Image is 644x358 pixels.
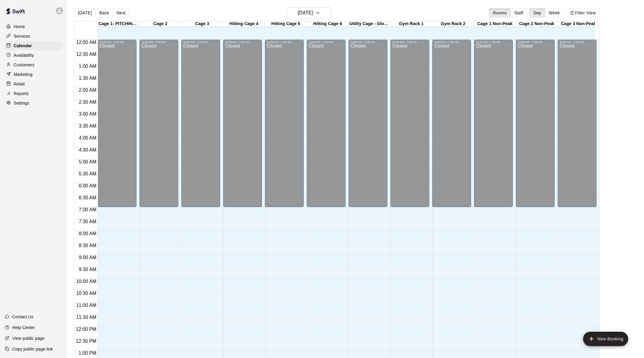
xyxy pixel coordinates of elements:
div: Closed [392,44,427,209]
div: 12:00 AM – 7:00 AM [350,41,386,44]
div: 12:00 AM – 7:00 AM: Closed [390,40,429,207]
div: Closed [267,44,302,209]
button: [DATE] [286,7,331,19]
span: 6:30 AM [77,195,98,200]
span: 9:00 AM [77,255,98,260]
div: Closed [518,44,553,209]
button: Filter View [566,8,599,17]
p: Settings [14,100,29,106]
div: Closed [434,44,469,209]
p: Calendar [14,43,32,49]
p: Availability [14,52,34,58]
div: 12:00 AM – 7:00 AM [392,41,427,44]
div: 12:00 AM – 7:00 AM: Closed [307,40,346,207]
p: Marketing [14,71,33,77]
a: Settings [5,99,62,108]
span: 3:00 AM [77,111,98,117]
p: Contact Us [12,314,33,320]
div: 12:00 AM – 7:00 AM [476,41,511,44]
span: 2:00 AM [77,88,98,93]
div: Hitting Cage 5 [265,21,307,27]
div: 12:00 AM – 7:00 AM: Closed [223,40,262,207]
span: 7:00 AM [77,207,98,212]
a: Marketing [5,70,62,79]
a: Customers [5,60,62,69]
div: 12:00 AM – 7:00 AM: Closed [558,40,597,207]
span: 10:00 AM [75,279,98,284]
div: Utility Cage - Glove Work and Tee Work ONLY [349,21,390,27]
button: Week [545,8,564,17]
button: add [583,332,628,346]
span: 10:30 AM [75,291,98,296]
div: Closed [476,44,511,209]
div: 12:00 AM – 7:00 AM: Closed [181,40,220,207]
div: 12:00 AM – 7:00 AM: Closed [265,40,304,207]
div: 12:00 AM – 7:00 AM: Closed [432,40,471,207]
div: 12:00 AM – 7:00 AM [225,41,260,44]
p: Retail [14,81,25,87]
span: 12:30 AM [75,52,98,57]
span: 4:30 AM [77,147,98,152]
a: Reports [5,89,62,98]
div: 12:00 AM – 7:00 AM [434,41,469,44]
span: 5:30 AM [77,171,98,176]
a: Retail [5,79,62,88]
div: Closed [99,44,135,209]
div: Closed [225,44,260,209]
div: Hitting Cage 6 [307,21,349,27]
span: 1:30 AM [77,76,98,81]
div: 12:00 AM – 7:00 AM [99,41,135,44]
span: 4:00 AM [77,135,98,140]
p: Customers [14,62,34,68]
button: Staff [510,8,527,17]
div: Gym Rack 1 [390,21,432,27]
div: Cage 1 Non-Peak [474,21,516,27]
p: View public page [12,335,45,341]
span: 12:00 PM [74,327,98,332]
div: Hitting Cage 4 [223,21,265,27]
a: Calendar [5,41,62,50]
div: Gym Rack 2 [432,21,474,27]
p: Reports [14,91,29,97]
div: 12:00 AM – 7:00 AM: Closed [139,40,178,207]
p: Help Center [12,325,35,331]
p: Copy public page link [12,346,53,352]
a: Home [5,22,62,31]
div: Cage 1- PITCHING ONLY [98,21,139,27]
span: 2:30 AM [77,100,98,105]
span: 1:00 PM [77,351,98,356]
p: Home [14,24,25,30]
div: 12:00 AM – 7:00 AM: Closed [349,40,387,207]
div: 12:00 AM – 7:00 AM [309,41,344,44]
h6: [DATE] [298,9,313,17]
p: Services [14,33,30,39]
span: 11:30 AM [75,315,98,320]
div: Cage 3 Non-Peak [558,21,599,27]
div: 12:00 AM – 7:00 AM [141,41,177,44]
span: 6:00 AM [77,183,98,188]
span: 7:30 AM [77,219,98,224]
span: 8:00 AM [77,231,98,236]
div: 12:00 AM – 7:00 AM: Closed [474,40,513,207]
span: 11:00 AM [75,303,98,308]
div: Closed [309,44,344,209]
div: Cage 3 [181,21,223,27]
div: 12:00 AM – 7:00 AM [267,41,302,44]
div: 12:00 AM – 7:00 AM: Closed [98,40,137,207]
div: 12:00 AM – 7:00 AM: Closed [516,40,555,207]
button: [DATE] [74,8,96,17]
button: Back [95,8,113,17]
span: 12:30 PM [74,339,98,344]
span: 12:00 AM [75,40,98,45]
span: 1:00 AM [77,64,98,69]
button: Day [530,8,545,17]
span: 5:00 AM [77,159,98,164]
a: Services [5,32,62,41]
